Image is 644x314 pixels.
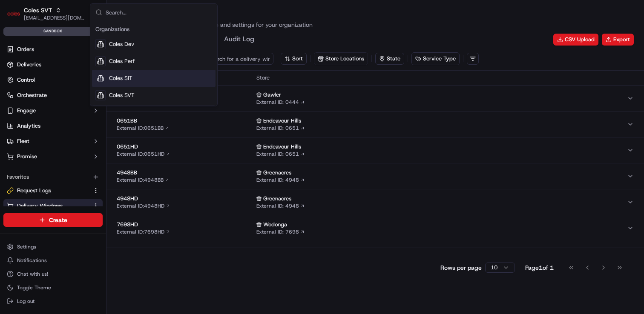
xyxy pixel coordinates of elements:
a: External ID: 4948 [256,203,305,209]
span: Orchestrate [17,91,47,99]
button: Store Locations [314,52,368,65]
span: Deliveries [17,61,41,69]
button: 4948BBExternal ID:4948BB GreenacresExternal ID: 4948 [106,163,644,189]
span: Wodonga [263,221,287,228]
a: Deliveries [3,58,103,71]
a: External ID: 0444 [256,99,305,106]
button: 0651HDExternal ID:0651HD Endeavour HillsExternal ID: 0651 [106,137,644,163]
button: Export [602,34,634,46]
button: Notifications [3,254,103,266]
span: Store [256,74,634,82]
button: Toggle Theme [3,282,103,294]
span: Endeavour Hills [263,143,301,151]
span: Settings [17,243,36,250]
button: Store Locations [314,53,368,65]
a: Delivery Windows [7,202,89,210]
span: API Documentation [80,123,137,132]
a: External ID: 4948 [256,177,305,183]
div: We're available if you need us! [29,90,108,97]
a: External ID: 0651 [256,151,305,157]
a: 💻API Documentation [69,120,140,135]
div: sandbox [3,27,103,36]
input: Got a question? Start typing here... [22,55,153,64]
button: Coles SVTColes SVT[EMAIL_ADDRESS][DOMAIN_NAME] [3,3,88,24]
span: Greenacres [263,169,291,177]
a: 📗Knowledge Base [5,120,69,135]
span: Delivery Windows [17,202,63,210]
span: 4948HD [117,195,253,203]
a: Orders [3,43,103,56]
span: Control [17,76,35,84]
button: Orchestrate [3,88,103,102]
button: 0444HDExternal ID:0444HD GawlerExternal ID: 0444 [106,86,644,111]
button: Sort [281,53,307,65]
button: 4948HDExternal ID:4948HD GreenacresExternal ID: 4948 [106,189,644,215]
span: Greenacres [263,195,291,203]
span: Coles Dev [109,40,134,48]
a: Powered byPylon [60,144,103,151]
p: Rows per page [440,263,482,272]
a: External ID:4948HD [117,203,170,209]
span: Orders [17,46,34,53]
a: External ID:0651HD [117,151,170,157]
button: Fleet [3,134,103,148]
div: 📗 [9,124,15,131]
button: 7698HDExternal ID:7698HD WodongaExternal ID: 7698 [106,215,644,241]
span: Knowledge Base [17,123,65,132]
span: Promise [17,153,37,160]
img: Coles SVT [7,7,20,20]
span: Pylon [85,144,103,151]
button: Service Type [412,53,459,65]
a: Analytics [3,119,103,133]
a: External ID:0651BB [117,125,170,131]
span: 0651HD [117,143,253,151]
button: Create [3,213,103,227]
img: 1736555255976-a54dd68f-1ca7-489b-9aae-adbdc363a1c4 [9,81,24,97]
span: Coles Perf [109,57,135,65]
input: Search for a delivery window [197,53,273,65]
div: Start new chat [29,81,140,90]
button: State [375,53,404,65]
div: Organizations [92,23,216,36]
span: 4948BB [117,169,253,177]
div: 💻 [72,124,79,131]
a: External ID: 7698 [256,228,305,235]
button: Audit Log [224,32,254,47]
a: External ID: 0651 [256,125,305,131]
button: Start new chat [145,84,155,94]
span: Engage [17,107,36,114]
button: Engage [3,104,103,117]
a: CSV Upload [553,34,598,46]
span: Coles SIT [109,74,132,82]
span: Log out [17,298,34,305]
button: Delivery Windows [3,199,103,213]
div: Page 1 of 1 [525,263,554,272]
input: Search... [106,4,212,21]
button: Request Logs [3,184,103,197]
span: Create [49,216,67,224]
button: 0651BBExternal ID:0651BB Endeavour HillsExternal ID: 0651 [106,111,644,137]
span: 0651BB [117,117,253,125]
span: Request Logs [17,187,51,194]
span: Notifications [17,257,47,264]
span: Gawler [263,91,281,99]
button: [EMAIL_ADDRESS][DOMAIN_NAME] [24,14,85,21]
span: 7698HD [117,221,253,228]
a: External ID:7698HD [117,228,170,235]
button: Coles SVT [24,6,52,14]
button: Chat with us! [3,268,103,280]
button: Log out [3,295,103,307]
span: Analytics [17,122,40,130]
span: Coles SVT [109,91,135,99]
a: Request Logs [7,187,89,194]
button: Settings [3,241,103,253]
button: Control [3,73,103,87]
div: Suggestions [90,21,217,106]
a: External ID:4948BB [117,177,170,183]
div: Favorites [3,170,103,184]
span: Chat with us! [17,271,48,277]
span: Endeavour Hills [263,117,301,125]
p: Welcome 👋 [9,34,155,48]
